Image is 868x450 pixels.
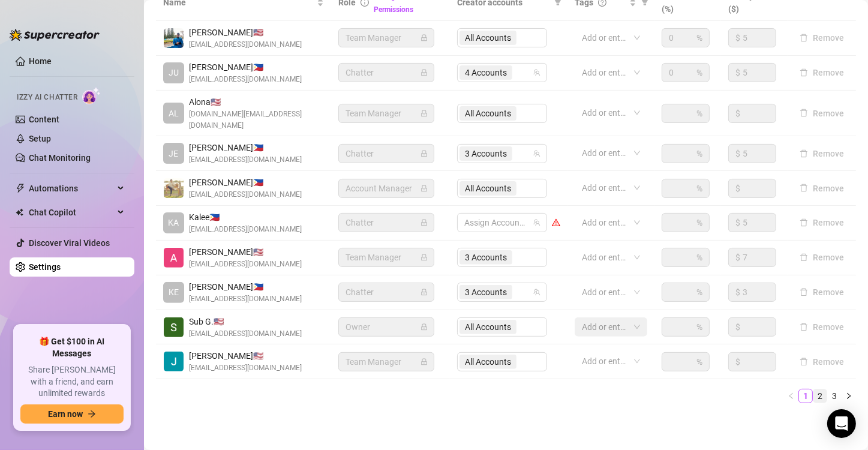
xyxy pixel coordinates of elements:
button: Remove [795,285,849,299]
span: [EMAIL_ADDRESS][DOMAIN_NAME] [189,74,302,85]
span: right [845,392,852,400]
span: [EMAIL_ADDRESS][DOMAIN_NAME] [189,189,302,200]
span: lock [421,289,428,296]
img: Alexicon Ortiaga [164,248,184,268]
button: Earn nowarrow-right [20,404,124,424]
span: 3 Accounts [459,285,512,299]
span: team [533,150,540,157]
span: Owner [346,318,427,336]
span: JE [169,147,179,160]
span: lock [421,219,428,226]
span: Automations [29,179,114,198]
span: 4 Accounts [459,65,512,80]
li: 3 [827,389,842,403]
span: Share [PERSON_NAME] with a friend, and earn unlimited rewards [20,364,124,400]
img: logo-BBDzfeDw.svg [10,29,100,41]
span: lock [421,323,428,331]
a: Discover Viral Videos [29,238,110,248]
a: 1 [799,389,812,403]
span: [PERSON_NAME] 🇺🇸 [189,26,302,39]
button: right [842,389,856,403]
img: AI Chatter [82,87,101,104]
span: KE [169,286,179,299]
span: lock [421,110,428,117]
button: Remove [795,181,849,196]
span: 4 Accounts [465,66,507,79]
span: [PERSON_NAME] 🇵🇭 [189,61,302,74]
span: lock [421,185,428,192]
span: Kalee 🇵🇭 [189,211,302,224]
img: Aaron Paul Carnaje [164,178,184,198]
a: Setup [29,134,51,143]
span: warning [552,218,560,227]
span: Team Manager [346,29,427,47]
li: Next Page [842,389,856,403]
button: Remove [795,355,849,369]
span: lock [421,69,428,76]
span: 3 Accounts [465,147,507,160]
button: Remove [795,106,849,121]
span: Chatter [346,64,427,82]
a: Home [29,56,52,66]
span: Team Manager [346,248,427,266]
span: Alona 🇺🇸 [189,95,324,109]
span: team [533,219,540,226]
span: KA [169,216,179,229]
span: Team Manager [346,353,427,371]
a: Settings [29,262,61,272]
span: lock [421,150,428,157]
span: 🎁 Get $100 in AI Messages [20,336,124,359]
span: [EMAIL_ADDRESS][DOMAIN_NAME] [189,293,302,305]
span: left [788,392,795,400]
span: Earn now [48,409,83,419]
span: [EMAIL_ADDRESS][DOMAIN_NAME] [189,224,302,235]
button: Remove [795,215,849,230]
button: Remove [795,250,849,265]
span: [PERSON_NAME] 🇵🇭 [189,176,302,189]
span: [EMAIL_ADDRESS][DOMAIN_NAME] [189,39,302,50]
span: lock [421,358,428,365]
a: Chat Monitoring [29,153,91,163]
li: 2 [813,389,827,403]
span: team [533,289,540,296]
span: thunderbolt [16,184,25,193]
button: Remove [795,31,849,45]
span: JU [169,66,179,79]
span: team [533,69,540,76]
span: Team Manager [346,104,427,122]
span: 3 Accounts [465,286,507,299]
img: Sub Genius [164,317,184,337]
img: Emad Ataei [164,28,184,48]
span: Chatter [346,145,427,163]
span: lock [421,254,428,261]
span: [EMAIL_ADDRESS][DOMAIN_NAME] [189,362,302,374]
div: Open Intercom Messenger [827,409,856,438]
span: AL [169,107,179,120]
span: [PERSON_NAME] 🇺🇸 [189,245,302,259]
span: lock [421,34,428,41]
span: 3 Accounts [459,146,512,161]
span: [PERSON_NAME] 🇵🇭 [189,280,302,293]
span: Izzy AI Chatter [17,92,77,103]
span: [EMAIL_ADDRESS][DOMAIN_NAME] [189,259,302,270]
span: Account Manager [346,179,427,197]
span: arrow-right [88,410,96,418]
li: Previous Page [784,389,798,403]
a: 3 [828,389,841,403]
a: Content [29,115,59,124]
a: 2 [813,389,827,403]
span: Chat Copilot [29,203,114,222]
button: Remove [795,146,849,161]
span: Chatter [346,283,427,301]
span: Sub G. 🇺🇸 [189,315,302,328]
img: Chat Copilot [16,208,23,217]
span: [EMAIL_ADDRESS][DOMAIN_NAME] [189,328,302,340]
button: left [784,389,798,403]
img: Jodi [164,352,184,371]
span: [EMAIL_ADDRESS][DOMAIN_NAME] [189,154,302,166]
span: [PERSON_NAME] 🇺🇸 [189,349,302,362]
button: Remove [795,65,849,80]
span: Chatter [346,214,427,232]
button: Remove [795,320,849,334]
